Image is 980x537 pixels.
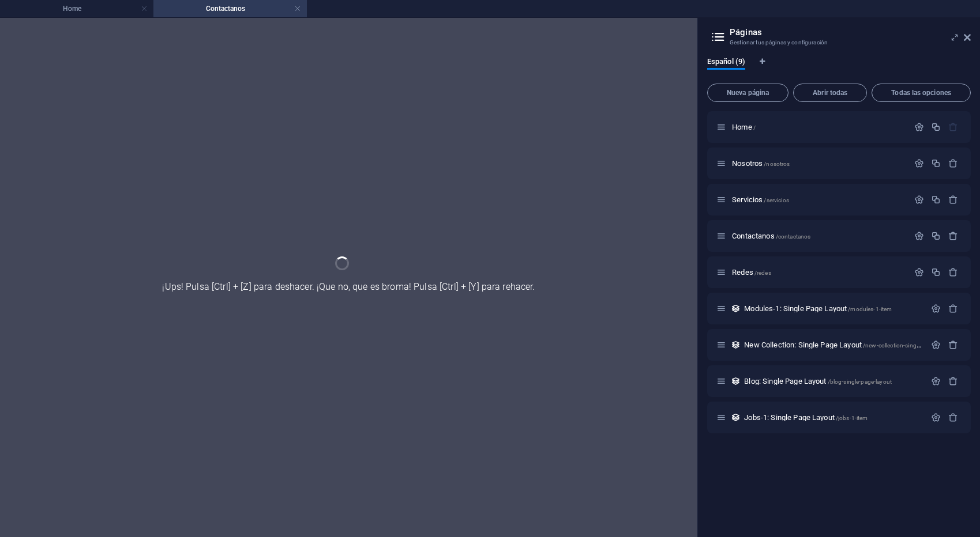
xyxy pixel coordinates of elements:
div: Configuración [914,231,924,241]
div: New Collection: Single Page Layout/new-collection-single-page-layout [741,341,925,349]
div: Configuración [931,340,941,350]
button: Abrir todas [793,84,867,102]
div: Configuración [931,413,941,422]
span: Haz clic para abrir la página [744,413,868,422]
div: Configuración [931,376,941,386]
h3: Gestionar tus páginas y configuración [730,37,948,48]
button: Nueva página [707,84,788,102]
div: Este diseño se usa como una plantilla para todos los elementos (como por ejemplo un post de un bl... [731,376,741,386]
div: Jobs-1: Single Page Layout/jobs-1-item [741,414,925,421]
div: Eliminar [948,267,958,277]
div: Este diseño se usa como una plantilla para todos los elementos (como por ejemplo un post de un bl... [731,340,741,350]
h2: Páginas [730,27,971,37]
div: Redes/redes [729,268,908,276]
span: Haz clic para abrir la página [732,123,756,131]
div: Duplicar [931,122,941,132]
div: Blog: Single Page Layout/blog-single-page-layout [741,377,925,385]
div: Este diseño se usa como una plantilla para todos los elementos (como por ejemplo un post de un bl... [731,304,741,313]
div: Configuración [914,267,924,277]
div: La página principal no puede eliminarse [948,122,958,132]
div: Contactanos/contactanos [729,232,908,240]
div: Home/ [729,123,908,131]
span: Servicios [732,195,789,204]
span: /modules-1-item [848,306,892,312]
span: Contactanos [732,232,810,240]
span: Haz clic para abrir la página [732,268,771,277]
span: /jobs-1-item [836,415,868,421]
div: Eliminar [948,413,958,422]
div: Este diseño se usa como una plantilla para todos los elementos (como por ejemplo un post de un bl... [731,413,741,422]
div: Duplicar [931,267,941,277]
div: Eliminar [948,195,958,205]
div: Eliminar [948,376,958,386]
span: /nosotros [764,161,790,167]
div: Eliminar [948,158,958,168]
div: Modules-1: Single Page Layout/modules-1-item [741,305,925,312]
div: Configuración [931,304,941,313]
div: Servicios/servicios [729,196,908,203]
span: Haz clic para abrir la página [744,377,892,385]
span: /redes [754,270,771,276]
span: Haz clic para abrir la página [744,341,953,349]
div: Configuración [914,158,924,168]
div: Configuración [914,122,924,132]
div: Duplicar [931,231,941,241]
span: / [753,124,756,131]
span: /servicios [764,197,788,203]
div: Nosotros/nosotros [729,160,908,167]
span: Español (9) [707,55,745,71]
div: Eliminar [948,304,958,313]
div: Eliminar [948,340,958,350]
span: Haz clic para abrir la página [732,159,790,168]
div: Duplicar [931,195,941,205]
span: Abrir todas [798,89,862,96]
h4: Contactanos [153,2,307,15]
div: Duplicar [931,158,941,168]
span: /blog-single-page-layout [828,379,892,385]
span: Nueva página [712,89,783,96]
div: Eliminar [948,231,958,241]
span: /contactanos [776,233,811,240]
span: /new-collection-single-page-layout [863,342,953,349]
button: Todas las opciones [872,84,971,102]
span: Haz clic para abrir la página [744,304,892,313]
div: Configuración [914,195,924,205]
div: Pestañas de idiomas [707,57,971,79]
span: Todas las opciones [877,89,966,96]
